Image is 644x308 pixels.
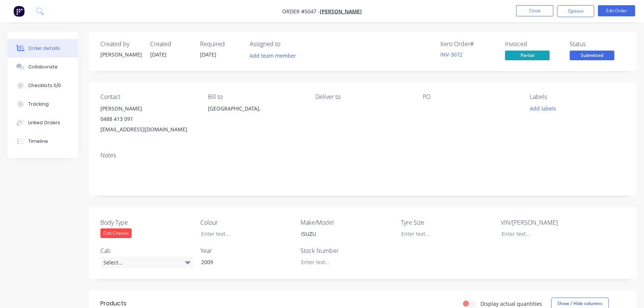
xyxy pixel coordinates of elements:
[200,246,293,255] label: Year
[28,119,60,126] div: Linked Orders
[570,51,614,62] button: Submitted
[440,41,496,48] div: Xero Order #
[150,41,191,48] div: Created
[100,228,132,238] div: Cab Chassis
[28,82,61,89] div: Checklists 0/0
[246,51,300,61] button: Add team member
[250,51,300,61] button: Add team member
[526,103,560,113] button: Add labels
[100,124,196,135] div: [EMAIL_ADDRESS][DOMAIN_NAME]
[282,8,320,15] span: Order #5047 -
[422,93,518,100] div: PO
[300,246,393,255] label: Stock Number
[28,45,60,52] div: Order details
[530,93,625,100] div: Labels
[100,103,196,135] div: [PERSON_NAME]0488 413 091[EMAIL_ADDRESS][DOMAIN_NAME]
[28,138,48,145] div: Timeline
[7,113,78,132] button: Linked Orders
[200,41,241,48] div: Required
[195,257,288,267] div: 2009
[28,101,49,108] div: Tracking
[7,76,78,95] button: Checklists 0/0
[28,64,58,70] div: Collaborate
[100,41,141,48] div: Created by
[480,300,542,308] label: Display actual quantities
[100,257,193,268] div: Select...
[13,6,25,17] img: Factory
[320,8,362,15] a: [PERSON_NAME]
[7,39,78,58] button: Order details
[557,5,594,17] button: Options
[315,93,411,100] div: Deliver to
[200,218,293,227] label: Colour
[7,58,78,76] button: Collaborate
[300,218,393,227] label: Make/Model
[250,41,324,48] div: Assigned to
[208,103,303,114] div: [GEOGRAPHIC_DATA],
[100,114,196,124] div: 0488 413 091
[100,93,196,100] div: Contact
[401,218,494,227] label: Tyre Size
[200,51,216,58] span: [DATE]
[150,51,167,58] span: [DATE]
[7,132,78,151] button: Timeline
[100,218,193,227] label: Body Type
[7,95,78,113] button: Tracking
[505,41,561,48] div: Invoiced
[501,218,594,227] label: VIN/[PERSON_NAME]
[100,246,193,255] label: Cab
[570,41,625,48] div: Status
[208,103,303,127] div: [GEOGRAPHIC_DATA],
[295,228,388,239] div: ISUZU
[570,51,614,60] span: Submitted
[100,152,625,159] div: Notes
[100,299,126,308] div: Products
[208,93,303,100] div: Bill to
[100,103,196,114] div: [PERSON_NAME]
[598,5,635,16] button: Edit Order
[516,5,553,16] button: Close
[100,51,141,58] div: [PERSON_NAME]
[440,51,463,58] a: INV-3072
[505,51,550,60] span: Partial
